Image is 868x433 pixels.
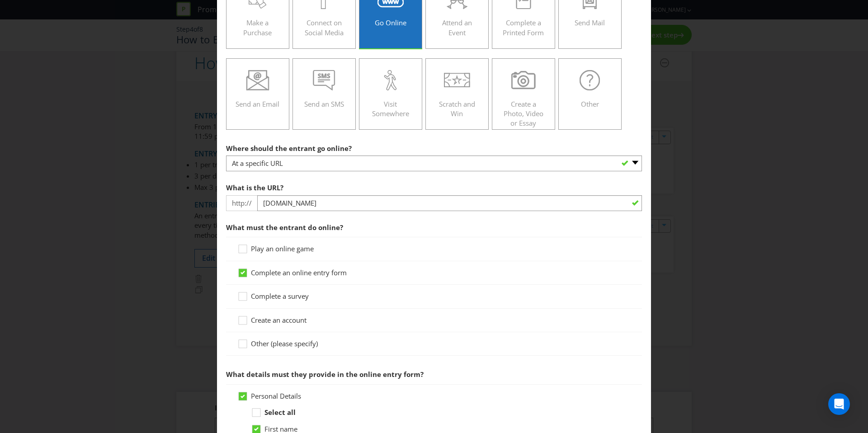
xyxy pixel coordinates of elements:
[503,18,544,37] span: Complete a Printed Form
[372,99,409,118] span: Visit Somewhere
[504,99,543,128] span: Create a Photo, Video or Essay
[375,18,406,27] span: Go Online
[251,292,309,301] span: Complete a survey
[581,99,599,108] span: Other
[251,268,347,277] span: Complete an online entry form
[264,408,296,417] strong: Select all
[439,99,475,118] span: Scratch and Win
[226,183,283,192] span: What is the URL?
[243,18,272,37] span: Make a Purchase
[226,195,257,211] span: http://
[575,18,605,27] span: Send Mail
[236,99,279,108] span: Send an Email
[226,370,424,379] span: What details must they provide in the online entry form?
[305,18,344,37] span: Connect on Social Media
[304,99,344,108] span: Send an SMS
[828,393,850,415] div: Open Intercom Messenger
[251,391,301,400] span: Personal Details
[226,144,352,153] span: Where should the entrant go online?
[251,244,314,253] span: Play an online game
[442,18,472,37] span: Attend an Event
[251,339,318,348] span: Other (please specify)
[251,315,307,325] span: Create an account
[226,223,343,232] span: What must the entrant do online?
